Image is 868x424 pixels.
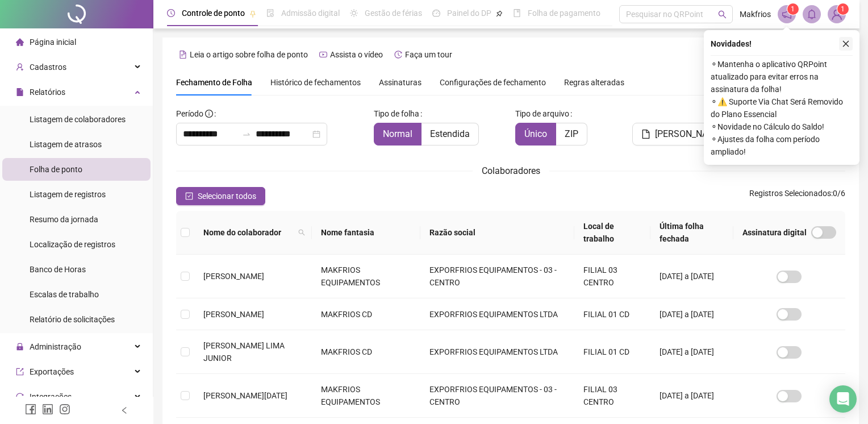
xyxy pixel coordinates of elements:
span: Relatório de solicitações [30,315,115,324]
span: Faça um tour [405,50,452,59]
span: ⚬ ⚠️ Suporte Via Chat Será Removido do Plano Essencial [711,95,853,120]
span: check-square [185,192,193,200]
span: search [296,224,307,241]
span: search [298,229,305,236]
span: sun [350,9,358,17]
td: EXPORFRIOS EQUIPAMENTOS LTDA [420,298,574,330]
img: 54212 [828,6,845,23]
button: Selecionar todos [176,187,265,205]
span: Folha de ponto [30,165,82,174]
span: Relatórios [30,88,65,97]
span: to [242,130,251,139]
td: MAKFRIOS EQUIPAMENTOS [312,374,420,418]
span: [PERSON_NAME][DATE] [203,391,287,400]
span: file [16,88,24,96]
td: [DATE] a [DATE] [650,330,733,374]
span: pushpin [249,10,256,17]
sup: Atualize o seu contato no menu Meus Dados [837,3,849,15]
span: swap-right [242,130,251,139]
span: file [641,130,650,139]
span: file-done [266,9,274,17]
span: linkedin [42,404,53,415]
span: Nome do colaborador [203,226,294,239]
span: 1 [791,5,795,13]
span: history [394,51,402,59]
td: EXPORFRIOS EQUIPAMENTOS - 03 - CENTRO [420,255,574,298]
span: ZIP [565,128,578,139]
span: book [513,9,521,17]
span: Novidades ! [711,38,752,50]
span: Leia o artigo sobre folha de ponto [190,50,308,59]
span: Controle de ponto [182,9,245,18]
span: notification [782,9,792,19]
span: instagram [59,404,70,415]
span: Makfrios [740,8,771,20]
span: Gestão de férias [365,9,422,18]
span: sync [16,393,24,401]
span: Único [524,128,547,139]
td: EXPORFRIOS EQUIPAMENTOS LTDA [420,330,574,374]
td: [DATE] a [DATE] [650,374,733,418]
span: [PERSON_NAME] [203,310,264,319]
span: youtube [319,51,327,59]
span: 1 [841,5,845,13]
span: Colaboradores [482,165,540,176]
td: FILIAL 01 CD [574,330,650,374]
span: [PERSON_NAME] LIMA JUNIOR [203,341,285,363]
span: Localização de registros [30,240,115,249]
span: lock [16,343,24,351]
span: Integrações [30,392,72,401]
div: Open Intercom Messenger [829,385,857,413]
span: Listagem de colaboradores [30,115,126,124]
span: export [16,368,24,376]
span: Período [176,109,203,118]
span: facebook [25,404,36,415]
td: MAKFRIOS CD [312,330,420,374]
td: FILIAL 03 CENTRO [574,255,650,298]
span: Listagem de atrasos [30,140,102,149]
span: Histórico de fechamentos [270,78,361,87]
td: MAKFRIOS EQUIPAMENTOS [312,255,420,298]
span: Resumo da jornada [30,215,98,224]
span: Escalas de trabalho [30,290,99,299]
span: Normal [383,128,412,139]
span: [PERSON_NAME] [655,127,723,141]
span: Exportações [30,367,74,376]
td: EXPORFRIOS EQUIPAMENTOS - 03 - CENTRO [420,374,574,418]
span: info-circle [205,110,213,118]
span: left [120,406,128,414]
span: ⚬ Mantenha o aplicativo QRPoint atualizado para evitar erros na assinatura da folha! [711,58,853,95]
span: search [718,10,727,19]
span: [PERSON_NAME] [203,272,264,281]
span: Painel do DP [447,9,491,18]
span: Tipo de folha [374,107,419,120]
th: Local de trabalho [574,211,650,255]
span: ⚬ Novidade no Cálculo do Saldo! [711,120,853,133]
span: Tipo de arquivo [515,107,569,120]
sup: 1 [787,3,799,15]
span: Assinatura digital [742,226,807,239]
span: Assinaturas [379,78,422,86]
span: Configurações de fechamento [440,78,546,86]
span: Registros Selecionados [749,189,831,198]
span: file-text [179,51,187,59]
span: Admissão digital [281,9,340,18]
th: Última folha fechada [650,211,733,255]
span: Cadastros [30,63,66,72]
td: [DATE] a [DATE] [650,298,733,330]
span: Página inicial [30,38,76,47]
td: FILIAL 03 CENTRO [574,374,650,418]
span: Listagem de registros [30,190,106,199]
span: close [842,40,850,48]
span: Regras alteradas [564,78,624,86]
span: Estendida [430,128,470,139]
span: Selecionar todos [198,190,256,202]
span: Banco de Horas [30,265,86,274]
td: FILIAL 01 CD [574,298,650,330]
button: [PERSON_NAME] [632,123,732,146]
span: pushpin [496,10,503,17]
span: Administração [30,342,81,351]
span: ⚬ Ajustes da folha com período ampliado! [711,133,853,158]
span: bell [807,9,817,19]
span: : 0 / 6 [749,187,845,205]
